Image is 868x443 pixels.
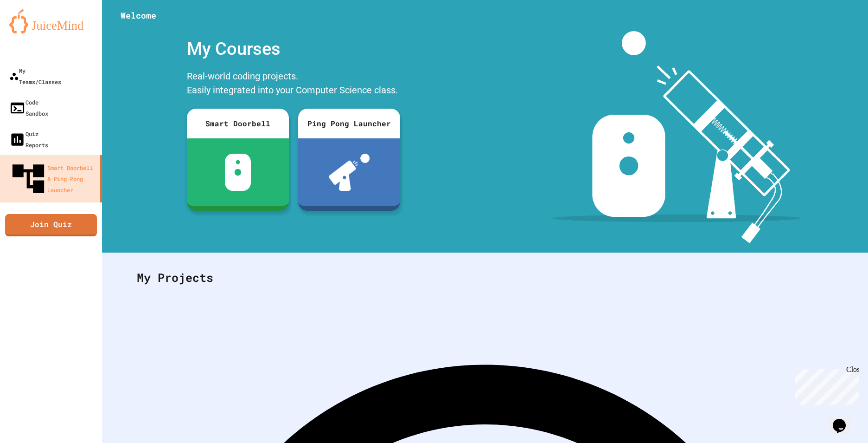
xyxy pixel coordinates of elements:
div: Ping Pong Launcher [298,109,400,138]
iframe: chat widget [791,365,859,405]
a: Join Quiz [5,214,97,236]
div: Quiz Reports [9,128,48,150]
div: Smart Doorbell & Ping Pong Launcher [9,160,96,198]
img: banner-image-my-projects.png [552,31,801,243]
div: Real-world coding projects. Easily integrated into your Computer Science class. [182,67,405,102]
iframe: chat widget [829,406,859,434]
img: sdb-white.svg [225,154,251,191]
img: logo-orange.svg [9,9,93,33]
div: Chat with us now!Close [4,4,64,59]
div: Smart Doorbell [187,109,289,138]
div: My Courses [182,31,405,67]
div: My Teams/Classes [9,65,61,87]
div: My Projects [128,260,842,296]
img: ppl-with-ball.png [329,154,370,191]
div: Code Sandbox [9,97,48,119]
